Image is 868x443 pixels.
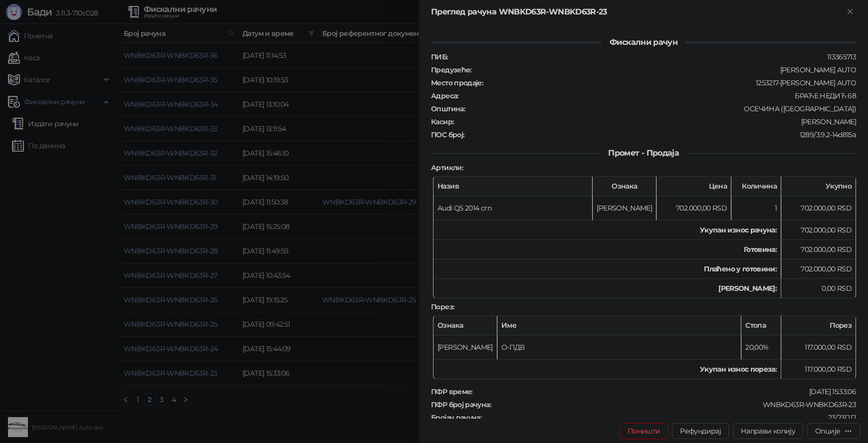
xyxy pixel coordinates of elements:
button: Close [844,6,856,18]
th: Укупно [781,177,856,196]
span: Направи копију [741,427,795,436]
th: Порез [781,316,856,335]
td: 0,00 RSD [781,279,856,298]
td: 702.000,00 RSD [781,196,856,221]
td: 702.000,00 RSD [656,196,731,221]
div: БРАЋЕ НЕДИЋ 68 [459,91,857,100]
th: Име [497,316,741,335]
th: Стопа [741,316,781,335]
div: ОСЕЧИНА ([GEOGRAPHIC_DATA]) [466,104,857,113]
strong: Артикли : [431,163,463,172]
th: Ознака [434,316,497,335]
td: 702.000,00 RSD [781,221,856,240]
strong: ПФР време : [431,387,472,396]
td: Audi Q5 2014 crn [434,196,593,221]
strong: Место продаје : [431,78,483,87]
strong: Порез : [431,302,454,311]
div: [PERSON_NAME] [454,117,857,126]
td: О-ПДВ [497,335,741,360]
strong: ПИБ : [431,52,447,61]
td: 1 [731,196,781,221]
td: 117.000,00 RSD [781,360,856,379]
strong: Бројач рачуна : [431,413,481,422]
div: Опције [815,427,840,436]
button: Поништи [620,423,668,439]
span: Промет - Продаја [600,148,687,158]
div: 1253217-[PERSON_NAME] AUTO [484,78,857,87]
div: WNBKD63R-WNBKD63R-23 [492,400,857,409]
div: 23/23ПП [482,413,857,422]
th: Количина [731,177,781,196]
div: 113365713 [448,52,857,61]
td: 117.000,00 RSD [781,335,856,360]
button: Направи копију [733,423,803,439]
button: Рефундирај [672,423,729,439]
td: [PERSON_NAME] [593,196,656,221]
td: 20,00% [741,335,781,360]
button: Опције [807,423,860,439]
td: 702.000,00 RSD [781,240,856,259]
strong: Адреса : [431,91,458,100]
strong: Општина : [431,104,465,113]
strong: ПФР број рачуна : [431,400,491,409]
th: Ознака [593,177,656,196]
strong: Плаћено у готовини: [704,264,777,273]
td: [PERSON_NAME] [434,335,497,360]
div: [DATE] 15:33:06 [473,387,857,396]
div: 1289/3.9.2-14d815a [465,130,857,139]
div: [PERSON_NAME] AUTO [472,65,857,74]
td: 702.000,00 RSD [781,259,856,279]
div: Преглед рачуна WNBKD63R-WNBKD63R-23 [431,6,844,18]
strong: [PERSON_NAME]: [718,284,777,293]
strong: Укупан износ рачуна : [700,225,777,234]
strong: ПОС број : [431,130,464,139]
strong: Укупан износ пореза: [700,365,777,374]
th: Цена [656,177,731,196]
strong: Готовина : [744,245,777,254]
th: Назив [434,177,593,196]
strong: Предузеће : [431,65,471,74]
span: Фискални рачун [602,37,685,47]
strong: Касир : [431,117,453,126]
